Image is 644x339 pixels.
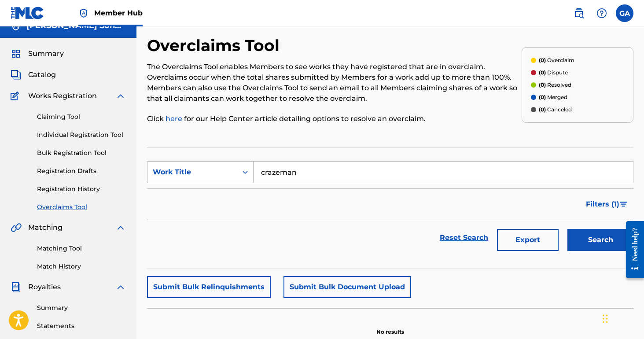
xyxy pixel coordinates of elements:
a: Claiming Tool [37,112,126,122]
a: Registration Drafts [37,166,126,176]
span: (0) [539,81,546,88]
a: Individual Registration Tool [37,130,126,140]
p: Resolved [539,81,571,89]
p: The Overclaims Tool enables Members to see works they have registered that are in overclaim. Over... [147,62,522,104]
span: (0) [539,106,546,113]
p: Click for our Help Center article detailing options to resolve an overclaim. [147,114,522,124]
button: Filters (1) [581,193,633,215]
img: search [574,8,584,18]
p: Dispute [539,69,568,77]
img: help [596,8,607,18]
h2: Overclaims Tool [147,36,284,55]
iframe: Resource Center [619,214,644,285]
img: MLC Logo [11,7,44,19]
span: Summary [28,48,64,59]
iframe: Chat Widget [600,297,644,339]
img: expand [115,222,126,233]
img: expand [115,282,126,292]
p: Overclaim [539,56,574,64]
p: Canceled [539,106,572,114]
img: Top Rightsholder [78,8,89,18]
a: Overclaims Tool [37,203,126,212]
button: Submit Bulk Relinquishments [147,276,271,298]
a: Matching Tool [37,244,126,253]
img: Matching [11,222,22,233]
img: Works Registration [11,91,22,101]
span: Works Registration [28,91,97,101]
span: Royalties [28,282,61,292]
a: Statements [37,321,126,331]
span: (0) [539,57,546,63]
a: Registration History [37,184,126,194]
span: (0) [539,94,546,100]
a: Summary [37,303,126,313]
a: Reset Search [435,228,493,247]
div: Drag [603,306,608,332]
img: filter [620,202,627,207]
span: Matching [28,222,63,233]
span: (0) [539,69,546,76]
a: Bulk Registration Tool [37,148,126,158]
span: Catalog [28,70,56,80]
button: Submit Bulk Document Upload [283,276,411,298]
a: Public Search [570,4,588,22]
a: Match History [37,262,126,271]
button: Export [497,229,559,251]
a: SummarySummary [11,48,64,59]
img: Royalties [11,282,21,292]
form: Search Form [147,161,633,255]
img: Catalog [11,70,21,80]
button: Search [567,229,633,251]
p: No results [376,317,404,336]
div: User Menu [616,4,633,22]
div: Help [593,4,611,22]
a: here [166,114,184,123]
img: expand [115,91,126,101]
img: Summary [11,48,21,59]
span: Member Hub [94,8,143,18]
p: Merged [539,93,567,101]
div: Work Title [153,167,232,177]
span: Filters ( 1 ) [586,199,619,210]
a: CatalogCatalog [11,70,56,80]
